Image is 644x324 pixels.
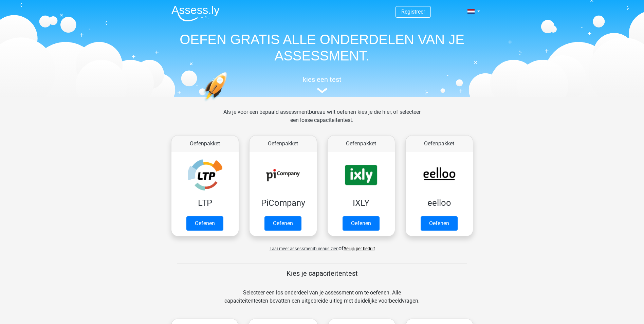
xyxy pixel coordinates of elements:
[264,216,301,231] a: Oefenen
[343,216,380,231] a: Oefenen
[186,216,223,231] a: Oefenen
[344,246,375,251] a: Bekijk per bedrijf
[421,216,458,231] a: Oefenen
[218,108,426,132] div: Als je voor een bepaald assessmentbureau wilt oefenen kies je die hier, of selecteer een losse ca...
[166,31,478,64] h1: OEFEN GRATIS ALLE ONDERDELEN VAN JE ASSESSMENT.
[401,8,425,15] a: Registreer
[270,246,338,251] span: Laat meer assessmentbureaus zien
[166,239,478,253] div: of
[317,88,327,93] img: assessment
[171,5,220,21] img: Assessly
[203,72,253,133] img: oefenen
[218,289,426,313] div: Selecteer een los onderdeel van je assessment om te oefenen. Alle capaciteitentesten bevatten een...
[166,75,478,84] h5: kies een test
[166,75,478,93] a: kies een test
[177,269,467,277] h5: Kies je capaciteitentest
